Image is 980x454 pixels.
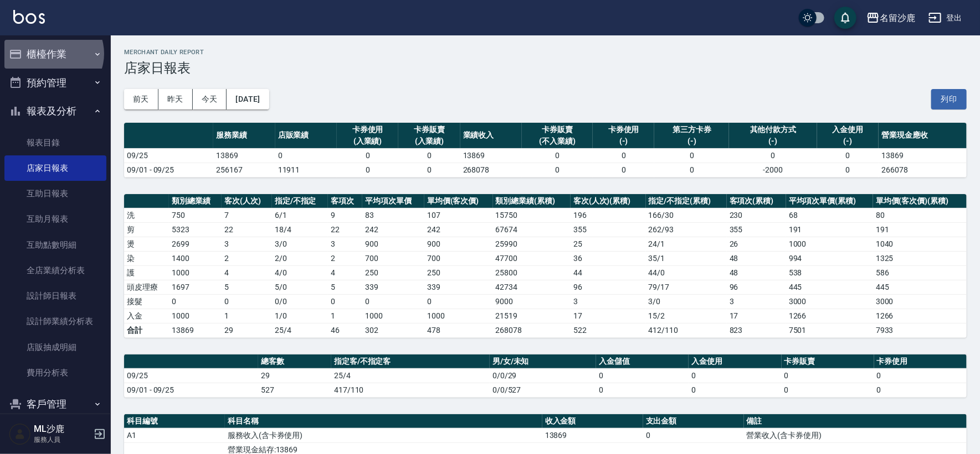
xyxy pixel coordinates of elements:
[727,294,786,309] td: 3
[424,294,493,309] td: 0
[272,208,328,222] td: 6 / 1
[493,237,571,251] td: 25990
[493,208,571,222] td: 15750
[525,135,590,147] div: (不入業績)
[460,123,522,149] th: 業績收入
[782,354,874,369] th: 卡券販賣
[873,294,967,309] td: 3000
[493,194,571,208] th: 類別總業績(累積)
[13,10,45,24] img: Logo
[124,354,967,398] table: a dense table
[874,354,967,369] th: 卡券使用
[124,280,169,294] td: 頭皮理療
[4,360,106,385] a: 費用分析表
[227,89,269,109] button: [DATE]
[424,309,493,323] td: 1000
[596,124,651,135] div: 卡券使用
[222,280,271,294] td: 5
[490,368,596,383] td: 0/0/29
[424,323,493,337] td: 478
[169,222,222,237] td: 5323
[874,368,967,383] td: 0
[124,89,158,109] button: 前天
[646,323,727,337] td: 412/110
[817,163,879,177] td: 0
[362,309,424,323] td: 1000
[328,323,362,337] td: 46
[272,323,328,337] td: 25/4
[522,148,593,163] td: 0
[931,89,967,109] button: 列印
[362,237,424,251] td: 900
[401,135,457,147] div: (入業績)
[4,130,106,155] a: 報表目錄
[729,148,817,163] td: 0
[258,383,331,397] td: 527
[744,414,967,429] th: 備註
[732,135,814,147] div: (-)
[424,237,493,251] td: 900
[646,194,727,208] th: 指定/不指定(累積)
[124,251,169,265] td: 染
[331,368,490,383] td: 25/4
[34,435,90,445] p: 服務人員
[362,194,424,208] th: 平均項次單價
[689,368,781,383] td: 0
[213,163,275,177] td: 256167
[786,208,873,222] td: 68
[213,123,275,149] th: 服務業績
[571,323,646,337] td: 522
[657,135,726,147] div: (-)
[158,89,193,109] button: 昨天
[522,163,593,177] td: 0
[124,414,225,429] th: 科目編號
[258,368,331,383] td: 29
[643,414,744,429] th: 支出金額
[782,368,874,383] td: 0
[727,265,786,280] td: 48
[862,7,920,29] button: 名留沙鹿
[169,237,222,251] td: 2699
[222,323,271,337] td: 29
[328,265,362,280] td: 4
[873,265,967,280] td: 586
[272,194,328,208] th: 指定/不指定
[4,258,106,283] a: 全店業績分析表
[124,265,169,280] td: 護
[275,163,337,177] td: 11911
[4,206,106,232] a: 互助月報表
[272,280,328,294] td: 5 / 0
[424,222,493,237] td: 242
[493,251,571,265] td: 47700
[571,222,646,237] td: 355
[258,354,331,369] th: 總客數
[786,294,873,309] td: 3000
[646,237,727,251] td: 24 / 1
[424,280,493,294] td: 339
[689,354,781,369] th: 入金使用
[222,222,271,237] td: 22
[646,294,727,309] td: 3 / 0
[817,148,879,163] td: 0
[169,265,222,280] td: 1000
[328,208,362,222] td: 9
[542,414,643,429] th: 收入金額
[596,135,651,147] div: (-)
[727,237,786,251] td: 26
[4,390,106,419] button: 客戶管理
[124,368,258,383] td: 09/25
[398,163,460,177] td: 0
[401,124,457,135] div: 卡券販賣
[193,89,227,109] button: 今天
[654,163,729,177] td: 0
[331,354,490,369] th: 指定客/不指定客
[362,280,424,294] td: 339
[646,222,727,237] td: 262 / 93
[782,383,874,397] td: 0
[362,222,424,237] td: 242
[4,69,106,97] button: 預約管理
[362,323,424,337] td: 302
[124,294,169,309] td: 接髮
[4,335,106,360] a: 店販抽成明細
[169,294,222,309] td: 0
